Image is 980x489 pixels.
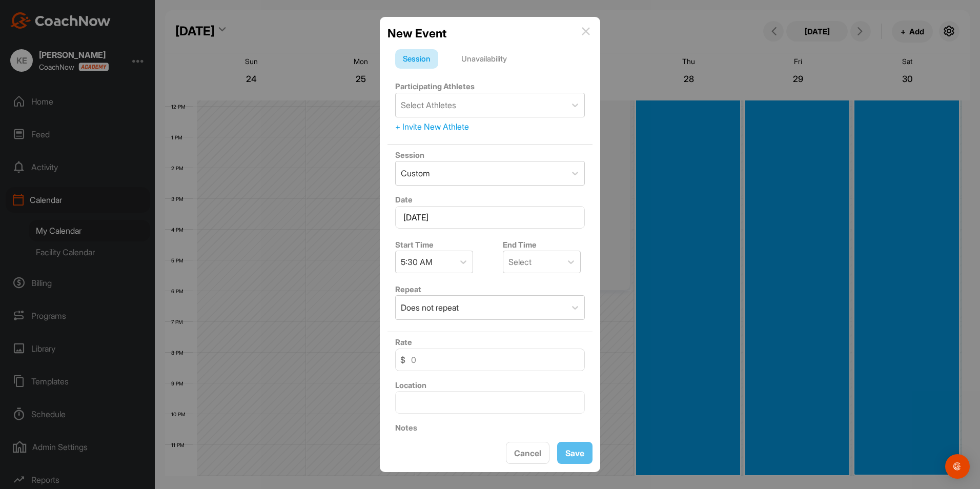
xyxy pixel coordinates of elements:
div: Unavailability [454,49,515,69]
span: $ [400,354,405,366]
img: info [582,27,590,35]
input: 0 [395,349,585,371]
h2: New Event [387,25,446,42]
div: 5:30 AM [401,256,433,268]
label: End Time [503,240,537,250]
label: Notes [395,423,417,433]
div: Open Intercom Messenger [945,454,970,479]
label: Repeat [395,284,421,294]
button: Save [557,442,593,464]
div: Select [508,256,532,268]
label: Location [395,380,426,390]
input: Select Date [395,206,585,229]
div: Custom [401,167,430,179]
label: Start Time [395,240,434,250]
label: Participating Athletes [395,81,475,91]
button: Cancel [506,442,549,464]
div: Session [395,49,438,69]
label: Rate [395,337,412,347]
div: Select Athletes [401,99,456,111]
div: Does not repeat [401,301,459,314]
label: Session [395,150,424,160]
div: + Invite New Athlete [395,120,585,133]
label: Date [395,195,413,205]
